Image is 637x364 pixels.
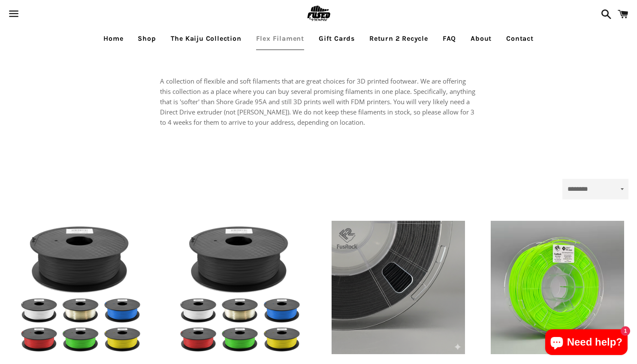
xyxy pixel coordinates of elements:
[332,221,465,354] a: FUSROCK TPU Aero - 0.5kg
[164,28,248,49] a: The Kaiju Collection
[491,221,624,354] a: FUSROCK TPU Aero - 1kg
[500,28,540,49] a: Contact
[160,76,477,127] p: A collection of flexible and soft filaments that are great choices for 3D printed footwear. We ar...
[543,329,630,357] inbox-online-store-chat: Shopify online store chat
[97,28,130,49] a: Home
[250,28,311,49] a: Flex Filament
[172,221,305,354] a: [3D printed Shoes] - lightweight custom 3dprinted shoes sneakers sandals fused footwear
[436,28,462,49] a: FAQ
[13,221,146,354] a: [3D printed Shoes] - lightweight custom 3dprinted shoes sneakers sandals fused footwear
[363,28,435,49] a: Return 2 Recycle
[312,28,361,49] a: Gift Cards
[131,28,162,49] a: Shop
[464,28,498,49] a: About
